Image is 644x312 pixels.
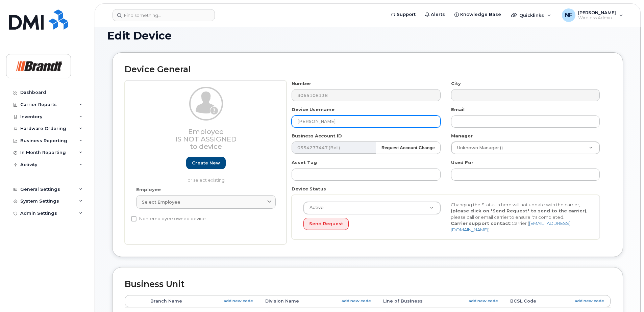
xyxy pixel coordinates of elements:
button: Request Account Change [376,141,441,154]
th: Branch Name [144,295,259,307]
strong: (please click on "Send Request" to send to the carrier) [451,208,586,213]
p: or select existing [136,177,276,183]
a: Select employee [136,195,276,209]
span: Select employee [142,199,180,205]
strong: Carrier support contact: [451,220,512,226]
label: Device Status [292,186,326,192]
a: add new code [575,298,604,304]
a: Active [304,202,440,214]
a: Support [386,8,420,21]
a: Create new [186,157,226,169]
span: to device [190,142,222,151]
a: Unknown Manager () [451,142,599,154]
h2: Business Unit [125,280,611,289]
a: add new code [224,298,253,304]
span: NF [565,11,572,19]
span: Knowledge Base [460,11,501,18]
span: Support [397,11,416,18]
th: Division Name [259,295,377,307]
div: Quicklinks [506,8,556,22]
label: Employee [136,186,161,193]
h1: Edit Device [107,30,628,42]
label: Business Account ID [292,133,342,139]
span: Is not assigned [175,135,237,143]
th: Line of Business [377,295,504,307]
label: Number [292,80,311,87]
h3: Employee [136,128,276,150]
label: Email [451,106,465,113]
a: Knowledge Base [450,8,506,21]
label: Device Username [292,106,335,113]
button: Send Request [303,218,349,230]
span: Quicklinks [519,12,544,18]
strong: Request Account Change [381,145,435,150]
span: Unknown Manager () [453,145,503,151]
label: City [451,80,461,87]
th: BCSL Code [504,295,611,307]
h2: Device General [125,65,611,74]
a: Alerts [420,8,450,21]
span: Active [305,205,324,211]
span: Wireless Admin [578,15,616,21]
a: add new code [469,298,498,304]
label: Non-employee owned device [131,215,206,223]
input: Non-employee owned device [131,216,137,222]
a: add new code [342,298,371,304]
label: Used For [451,159,473,166]
div: Changing the Status in here will not update with the carrier, , please call or email carrier to e... [446,202,593,233]
div: Noah Fouillard [557,8,628,22]
a: [EMAIL_ADDRESS][DOMAIN_NAME] [451,220,570,232]
label: Asset Tag [292,159,317,166]
span: Alerts [431,11,445,18]
label: Manager [451,133,473,139]
input: Find something... [113,9,215,21]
